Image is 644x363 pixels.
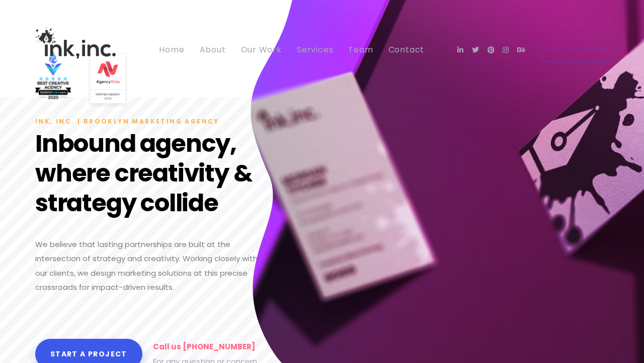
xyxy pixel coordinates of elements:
span: Services [297,44,333,55]
span: Get in Touch [551,44,605,55]
span: Inbound agency, [35,127,236,160]
a: Get in Touch [538,37,619,63]
span: Call us [PHONE_NUMBER] [153,341,255,352]
span: Home [159,44,184,55]
span: Our Work [241,44,282,55]
span: intersection of strategy and creativity. Working closely with [35,253,258,264]
img: Ink, Inc. | Marketing Agency [25,9,126,77]
span: strategy collide [35,186,218,220]
span: Start a project [50,347,127,360]
span: our clients, we design marketing solutions at this precise [35,268,248,278]
span: Ink, Inc. | Brooklyn Marketing Agency [35,116,219,126]
span: About [200,44,226,55]
span: Contact [388,44,425,55]
span: Team [348,44,373,55]
span: where creativity & [35,156,252,190]
span: We believe that lasting partnerships are built at the [35,239,230,250]
span: crossroads for impact-driven results. [35,282,174,292]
